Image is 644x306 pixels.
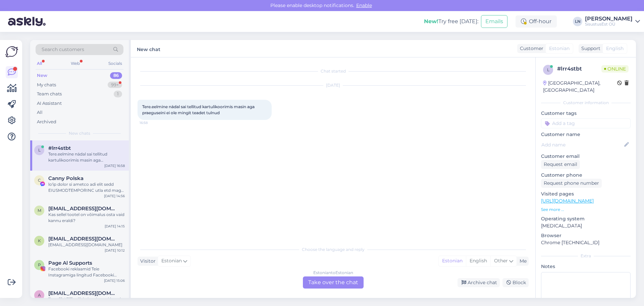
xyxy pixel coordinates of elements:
span: 16:58 [140,120,165,125]
div: Chat started [138,68,529,74]
div: All [37,109,43,116]
span: Estonian [161,257,182,265]
span: maritleito@gmail.com [48,206,118,212]
span: English [606,45,624,52]
div: [DATE] 10:12 [105,248,125,253]
span: kaililottajuhkam@gmail.com [48,236,118,242]
p: Customer tags [541,110,631,117]
div: Estonian [439,256,466,266]
img: Askly Logo [5,45,18,58]
p: Browser [541,232,631,239]
div: [DATE] 14:15 [105,224,125,229]
div: lo'ip dolor si ametco adi elit sedd EIUSMODTEMPORINC utla etd magn aliquaenima minimven. quisnos ... [48,181,125,193]
div: [DATE] 15:06 [104,278,125,283]
div: AI Assistant [37,100,62,107]
span: C [38,178,41,183]
div: Request phone number [541,179,602,188]
b: New! [424,18,438,25]
span: alla.fedotova.777@gmail.com [48,290,118,296]
span: Estonian [549,45,570,52]
div: Tere.eelmine nädal sai tellitud kartulikoorimis masin aga praeguseini ei ole mingit teadet tulnud [48,151,125,163]
div: [PERSON_NAME] [585,16,633,21]
div: Customer [517,45,543,52]
div: [DATE] 16:58 [104,163,125,168]
p: Visited pages [541,190,631,198]
div: Block [502,278,529,287]
div: Kas sellel tootel on võimalus osta vaid kannu eraldi? [48,212,125,224]
span: Search customers [42,46,84,53]
div: Extra [541,253,631,259]
p: Notes [541,263,631,270]
span: a [38,293,41,298]
span: l [547,67,549,72]
input: Add name [541,141,623,148]
a: [PERSON_NAME]SisustusEst OÜ [585,16,640,27]
div: 99+ [108,82,122,88]
div: Off-hour [516,15,557,28]
p: Operating system [541,215,631,222]
span: #lrr4stbt [48,145,71,151]
div: Customer information [541,100,631,106]
div: 86 [110,72,122,79]
p: Chrome [TECHNICAL_ID] [541,239,631,246]
div: [EMAIL_ADDRESS][DOMAIN_NAME] [48,242,125,248]
p: [MEDICAL_DATA] [541,222,631,229]
label: New chat [137,44,160,53]
div: My chats [37,82,56,88]
span: Tere.eelmine nädal sai tellitud kartulikoorimis masin aga praeguseini ei ole mingit teadet tulnud [142,104,256,115]
div: Support [579,45,600,52]
div: Team chats [37,91,62,97]
div: [DATE] 14:56 [104,193,125,199]
span: New chats [69,130,90,136]
div: SisustusEst OÜ [585,21,633,27]
div: [DATE] [138,82,529,88]
div: Try free [DATE]: [424,17,478,26]
span: Online [601,65,629,73]
span: l [38,147,41,152]
button: Emails [481,15,507,28]
a: [URL][DOMAIN_NAME] [541,198,594,204]
div: Facebooki reklaamid Teie Instagramiga lingitud Facebooki konto on identiteedivarguse kahtluse tõt... [48,266,125,278]
div: Visitor [138,258,156,265]
div: 1 [114,91,122,97]
div: New [37,72,47,79]
p: See more ... [541,207,631,213]
div: [GEOGRAPHIC_DATA], [GEOGRAPHIC_DATA] [543,80,617,94]
div: Socials [107,59,123,68]
p: Customer name [541,131,631,138]
div: Estonian to Estonian [313,270,353,276]
div: English [466,256,490,266]
div: Request email [541,160,580,169]
div: Web [69,59,81,68]
span: P [38,262,41,267]
div: # lrr4stbt [557,65,601,73]
span: m [38,208,41,213]
div: Me [517,258,527,265]
span: Page Al Supports [48,260,92,266]
input: Add a tag [541,118,631,128]
span: Other [494,258,508,264]
div: Archive chat [458,278,500,287]
div: Choose the language and reply [138,247,529,253]
div: LN [573,17,582,26]
div: All [36,59,43,68]
p: Customer phone [541,172,631,179]
span: Enable [354,2,374,8]
div: Take over the chat [303,276,364,289]
div: Archived [37,119,56,125]
p: Customer email [541,153,631,160]
span: Canny Polska [48,175,84,181]
span: k [38,238,41,243]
